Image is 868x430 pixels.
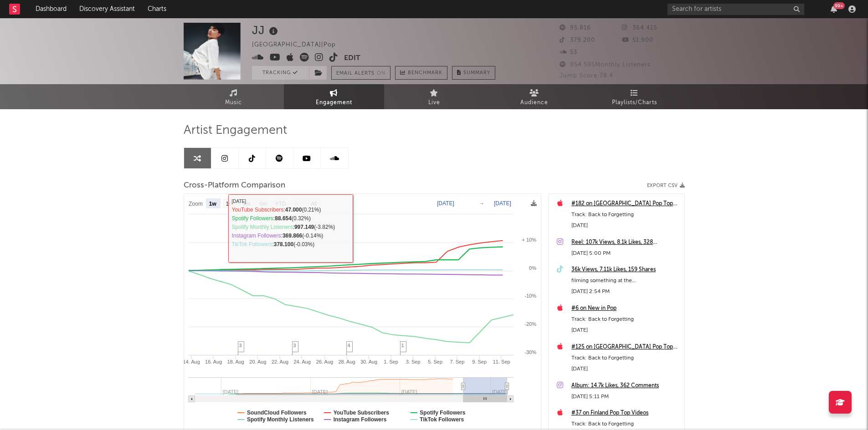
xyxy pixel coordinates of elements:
[571,419,680,430] div: Track: Back to Forgetting
[585,84,685,109] a: Playlists/Charts
[420,410,465,416] text: Spotify Followers
[428,97,440,108] span: Live
[294,201,300,207] text: 1y
[668,4,804,15] input: Search for artists
[478,200,484,207] text: →
[831,5,837,13] button: 99+
[408,68,442,79] span: Benchmark
[571,209,680,220] div: Track: Back to Forgetting
[420,416,464,423] text: TikTok Followers
[833,2,845,9] div: 99 +
[247,416,314,423] text: Spotify Monthly Listeners
[316,97,352,108] span: Engagement
[571,303,680,314] a: #6 on New in Pop
[360,359,377,364] text: 30. Aug
[571,237,680,248] a: Reel: 107k Views, 8.1k Likes, 328 Comments
[428,359,442,364] text: 5. Sep
[571,342,680,353] a: #125 on [GEOGRAPHIC_DATA] Pop Top Videos
[571,408,680,419] a: #37 on Finland Pop Top Videos
[184,125,287,136] span: Artist Engagement
[225,97,242,108] span: Music
[310,201,316,207] text: All
[622,25,657,31] span: 364.415
[395,66,447,80] a: Benchmark
[560,25,591,31] span: 95.816
[384,359,398,364] text: 1. Sep
[571,220,680,231] div: [DATE]
[344,53,360,64] button: Edit
[384,84,484,109] a: Live
[293,359,310,364] text: 24. Aug
[252,66,309,80] button: Tracking
[189,201,203,207] text: Zoom
[259,201,267,207] text: 6m
[560,37,595,43] span: 379.200
[184,180,285,191] span: Cross-Platform Comparison
[184,84,284,109] a: Music
[437,200,454,207] text: [DATE]
[333,410,389,416] text: YouTube Subscribers
[450,359,464,364] text: 7. Sep
[524,349,536,355] text: -30%
[493,359,510,364] text: 11. Sep
[529,265,536,271] text: 0%
[472,359,487,364] text: 9. Sep
[406,359,420,364] text: 3. Sep
[622,37,653,43] span: 51.900
[571,364,680,374] div: [DATE]
[571,314,680,325] div: Track: Back to Forgetting
[293,343,296,348] span: 3
[331,66,390,80] button: Email AlertsOn
[522,237,536,243] text: + 10%
[524,293,536,298] text: -10%
[571,264,680,275] a: 36k Views, 7.11k Likes, 159 Shares
[560,62,651,68] span: 854.595 Monthly Listeners
[209,201,216,207] text: 1w
[571,380,680,391] a: Album: 14.7k Likes, 362 Comments
[275,201,286,207] text: YTD
[571,286,680,297] div: [DATE] 2:54 PM
[560,73,613,79] span: Jump Score: 78.4
[560,50,577,56] span: 53
[284,84,384,109] a: Engagement
[493,200,511,207] text: [DATE]
[452,66,495,80] button: Summary
[571,353,680,364] div: Track: Back to Forgetting
[226,201,233,207] text: 1m
[492,389,508,395] text: [DATE]
[333,416,386,423] text: Instagram Followers
[227,359,244,364] text: 18. Aug
[463,71,490,76] span: Summary
[338,359,355,364] text: 28. Aug
[316,359,333,364] text: 26. Aug
[247,410,307,416] text: SoundCloud Followers
[239,343,242,348] span: 3
[571,325,680,336] div: [DATE]
[571,248,680,259] div: [DATE] 5:00 PM
[205,359,222,364] text: 16. Aug
[484,84,585,109] a: Audience
[348,343,350,348] span: 4
[183,359,200,364] text: 14. Aug
[612,97,657,108] span: Playlists/Charts
[520,97,548,108] span: Audience
[249,359,266,364] text: 20. Aug
[377,71,385,76] em: On
[647,183,685,188] button: Export CSV
[271,359,288,364] text: 22. Aug
[401,343,404,348] span: 1
[571,275,680,286] div: filming something at the [GEOGRAPHIC_DATA] and had to try out the acoustics!! it sounds so good i...
[524,321,536,327] text: -20%
[571,391,680,402] div: [DATE] 5:11 PM
[252,40,346,51] div: [GEOGRAPHIC_DATA] | Pop
[242,201,250,207] text: 3m
[252,23,280,38] div: JJ
[571,198,680,209] a: #182 on [GEOGRAPHIC_DATA] Pop Top Videos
